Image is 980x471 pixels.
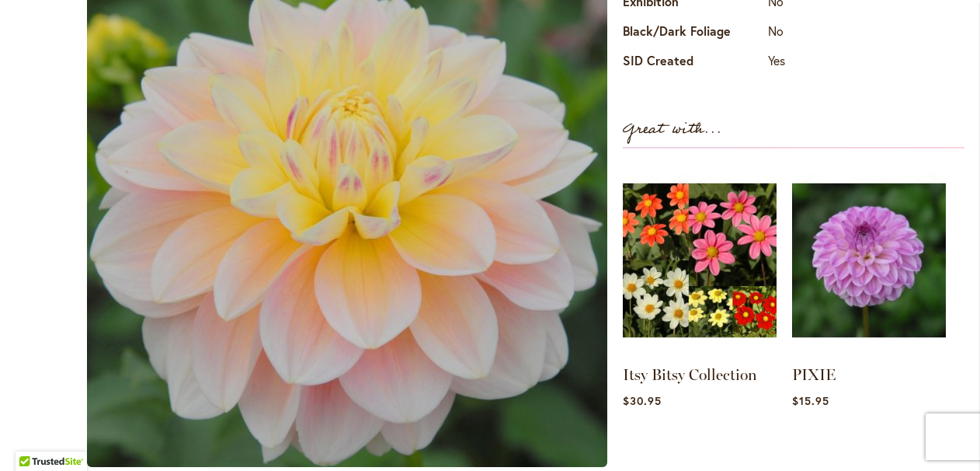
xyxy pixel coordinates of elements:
span: $30.95 [623,393,662,408]
img: PIXIE [792,164,946,357]
a: PIXIE [792,365,836,384]
th: Black/Dark Foliage [623,19,764,48]
img: Itsy Bitsy Collection [623,164,777,357]
a: Itsy Bitsy Collection [623,365,757,384]
th: SID Created [623,48,764,78]
strong: Great with... [623,117,722,142]
iframe: Launch Accessibility Center [12,416,55,459]
td: No [764,19,869,48]
td: Yes [764,48,869,78]
span: $15.95 [792,393,829,408]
